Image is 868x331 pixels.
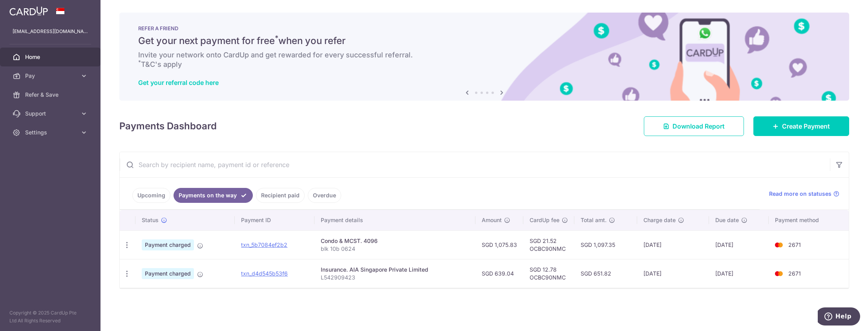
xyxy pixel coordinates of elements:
th: Payment method [769,210,849,230]
span: Status [142,216,159,224]
span: Home [25,53,77,61]
a: Payments on the way [174,188,253,203]
td: SGD 21.52 OCBC90NMC [523,230,574,259]
iframe: Opens a widget where you can find more information [818,307,860,327]
a: txn_d4d545b53f6 [241,270,288,277]
span: Total amt. [581,216,607,224]
h4: Payments Dashboard [119,119,217,133]
a: Read more on statuses [769,190,839,198]
td: SGD 1,075.83 [475,230,523,259]
td: SGD 651.82 [574,259,638,288]
span: Create Payment [782,121,830,131]
span: Payment charged [142,239,194,250]
span: Settings [25,129,77,136]
p: [EMAIL_ADDRESS][DOMAIN_NAME] [13,28,88,35]
span: Refer & Save [25,91,77,99]
p: blk 10b 0624 [321,245,469,253]
span: CardUp fee [530,216,559,224]
td: SGD 12.78 OCBC90NMC [523,259,574,288]
a: Download Report [644,116,744,136]
h6: Invite your network onto CardUp and get rewarded for every successful referral. T&C's apply [138,50,830,69]
div: Condo & MCST. 4096 [321,237,469,245]
a: Get your referral code here [138,79,219,86]
p: L542909423 [321,274,469,281]
span: Pay [25,72,77,80]
span: Payment charged [142,268,194,279]
a: Overdue [308,188,341,203]
span: Support [25,110,77,118]
span: Charge date [643,216,676,224]
td: SGD 639.04 [475,259,523,288]
span: 2671 [788,270,801,277]
h5: Get your next payment for free when you refer [138,35,830,47]
span: Read more on statuses [769,190,831,198]
td: [DATE] [637,230,709,259]
th: Payment ID [235,210,314,230]
img: RAF banner [119,13,849,101]
img: Bank Card [771,240,787,250]
th: Payment details [314,210,475,230]
td: SGD 1,097.35 [574,230,638,259]
p: REFER A FRIEND [138,25,830,31]
input: Search by recipient name, payment id or reference [120,152,830,177]
td: [DATE] [709,259,769,288]
a: Upcoming [132,188,170,203]
a: Recipient paid [256,188,305,203]
td: [DATE] [709,230,769,259]
span: Download Report [672,121,725,131]
img: CardUp [9,6,48,16]
span: 2671 [788,241,801,248]
div: Insurance. AIA Singapore Private Limited [321,266,469,274]
span: Amount [482,216,502,224]
a: txn_5b7084ef2b2 [241,241,287,248]
a: Create Payment [753,116,849,136]
span: Due date [715,216,739,224]
td: [DATE] [637,259,709,288]
img: Bank Card [771,269,787,278]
